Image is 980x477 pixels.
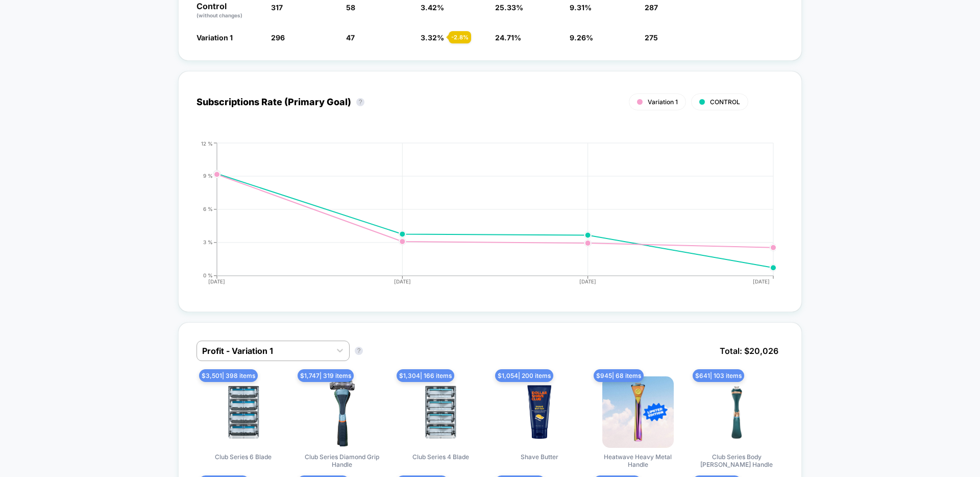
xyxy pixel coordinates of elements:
tspan: 12 % [201,140,213,146]
span: 9.31 % [570,3,592,12]
button: ? [356,98,364,106]
span: 3.32 % [421,33,444,42]
span: Club Series Body [PERSON_NAME] Handle [698,453,775,470]
span: Club Series 6 Blade [215,453,272,470]
tspan: 0 % [203,272,213,278]
tspan: 9 % [203,173,213,179]
span: (without changes) [197,12,242,18]
span: 296 [271,33,285,42]
span: 3.42 % [421,3,444,12]
div: - 2.8 % [449,31,471,43]
span: $ 3,501 | 398 items [199,369,258,382]
span: $ 1,304 | 166 items [397,369,454,382]
span: 287 [645,3,658,12]
span: Club Series 4 Blade [412,453,469,470]
tspan: [DATE] [394,278,411,284]
span: 58 [346,3,355,12]
span: 25.33 % [495,3,523,12]
span: CONTROL [710,98,740,106]
img: Club Series 6 Blade [208,376,279,448]
tspan: 3 % [203,239,213,245]
span: 275 [645,33,658,42]
div: SUBSCRIPTIONS_RATE [186,140,773,294]
span: Heatwave Heavy Metal Handle [600,453,676,470]
span: Variation 1 [648,98,678,106]
span: Total: $ 20,026 [715,341,783,361]
tspan: [DATE] [753,278,770,284]
span: Shave Butter [521,453,558,470]
p: Control [197,2,261,19]
img: Club Series Diamond Grip Handle [306,376,378,448]
span: $ 641 | 103 items [693,369,744,382]
img: Shave Butter [504,376,575,448]
img: Club Series Body Shaver Handle [701,376,772,448]
span: Variation 1 [197,33,233,42]
span: 317 [271,3,283,12]
tspan: 6 % [203,206,213,212]
span: 24.71 % [495,33,521,42]
tspan: [DATE] [579,278,596,284]
span: $ 945 | 68 items [594,369,644,382]
img: Heatwave Heavy Metal Handle [602,376,674,448]
span: Club Series Diamond Grip Handle [304,453,380,470]
span: 47 [346,33,355,42]
img: Club Series 4 Blade [405,376,476,448]
button: ? [355,347,363,355]
span: $ 1,054 | 200 items [495,369,553,382]
tspan: [DATE] [208,278,225,284]
span: 9.26 % [570,33,593,42]
span: $ 1,747 | 319 items [298,369,354,382]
